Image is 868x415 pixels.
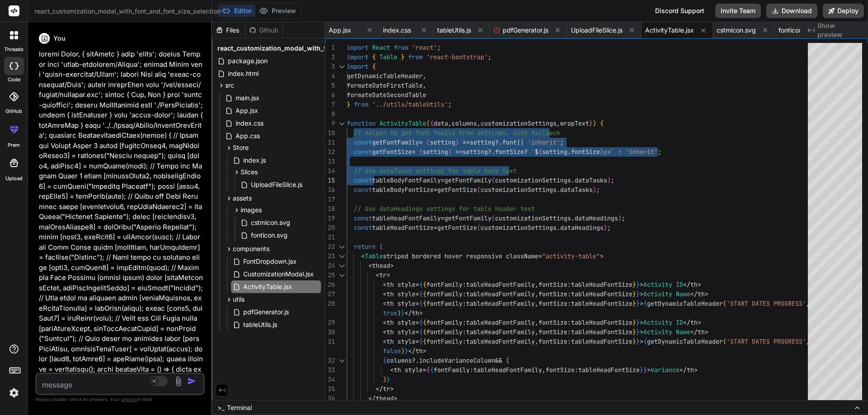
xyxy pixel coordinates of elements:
[368,261,372,270] span: <
[325,100,335,109] div: 7
[325,176,335,185] div: 15
[173,376,184,387] img: attachment
[379,119,426,127] span: ActivityTable
[250,179,303,190] span: UploadFileSlice.js
[325,138,335,147] div: 11
[538,290,567,298] span: fontSize
[379,271,387,279] span: tr
[354,129,535,137] span: // Helper to get font family from settings, with f
[698,290,705,298] span: th
[495,176,571,184] span: customizationSettings
[242,281,293,292] span: ActivityTable.jsx
[415,318,419,326] span: =
[698,318,701,326] span: >
[325,90,335,100] div: 6
[8,76,20,84] label: code
[354,138,372,146] span: const
[250,230,288,241] span: fonticon.svg
[600,148,604,156] span: }
[437,43,441,51] span: ;
[412,43,437,51] span: 'react'
[419,299,423,308] span: {
[726,299,806,308] span: 'START DATES PROGRESS'
[387,271,390,279] span: >
[437,26,471,35] span: tableUtils.js
[434,186,437,194] span: =
[53,34,66,43] h6: You
[354,167,517,175] span: // Use dataTasks settings for table body text
[715,4,761,18] button: Invite Team
[444,214,491,222] span: getFontFamily
[372,224,434,232] span: tableHeadFontSize
[448,148,452,156] span: )
[387,318,415,326] span: th style
[560,186,593,194] span: dataTasks
[387,290,415,298] span: th style
[481,224,557,232] span: customizationSettings
[8,141,20,149] label: prem
[567,318,571,326] span: :
[622,214,625,222] span: ;
[325,71,335,81] div: 4
[647,299,723,308] span: getDynamicTableHeader
[575,176,607,184] span: dataTasks
[225,81,234,90] span: src
[538,252,542,260] span: =
[372,186,434,194] span: tableBodyFontSize
[571,148,600,156] span: fontSize
[372,43,390,51] span: React
[379,53,397,61] span: Table
[347,100,350,108] span: }
[640,318,643,326] span: >
[233,194,252,203] span: assets
[376,271,379,279] span: <
[690,280,698,289] span: th
[698,280,701,289] span: >
[477,224,481,232] span: (
[462,299,466,308] span: :
[600,119,604,127] span: {
[419,318,423,326] span: {
[557,186,560,194] span: .
[250,217,291,228] span: cstmicon.svg
[354,176,372,184] span: const
[636,280,640,289] span: }
[806,299,810,308] span: ,
[535,129,560,137] span: allback
[401,309,405,317] span: }
[462,138,470,146] span: =>
[434,224,437,232] span: =
[462,318,466,326] span: :
[412,309,419,317] span: th
[625,148,658,156] span: 'inherit'
[434,119,448,127] span: data
[6,385,22,401] img: settings
[325,119,335,128] div: 9
[452,119,477,127] span: columns
[455,148,462,156] span: =>
[632,318,636,326] span: }
[495,214,571,222] span: customizationSettings
[441,176,444,184] span: =
[419,148,423,156] span: (
[632,280,636,289] span: }
[430,119,434,127] span: {
[347,43,368,51] span: import
[462,280,466,289] span: :
[477,119,481,127] span: ,
[560,119,589,127] span: wrapText
[571,280,632,289] span: tableHeadFontSize
[683,318,690,326] span: </
[336,119,348,128] div: Click to collapse the range.
[448,100,452,108] span: ;
[636,290,640,298] span: }
[593,186,596,194] span: )
[325,242,335,252] div: 22
[571,214,575,222] span: .
[354,148,372,156] span: const
[361,252,365,260] span: <
[571,176,575,184] span: .
[535,290,538,298] span: ,
[690,290,698,298] span: </
[325,43,335,52] div: 1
